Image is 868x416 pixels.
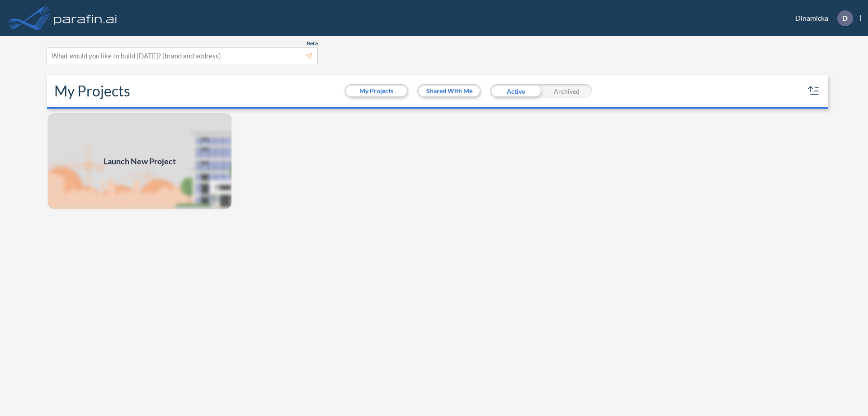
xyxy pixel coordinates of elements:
[104,155,176,167] span: Launch New Project
[47,112,232,210] img: add
[47,112,232,210] a: Launch New Project
[490,84,541,98] div: Active
[807,84,821,98] button: sort
[307,40,318,47] span: Beta
[52,9,119,27] img: logo
[54,82,130,100] h2: My Projects
[419,86,480,96] button: Shared With Me
[842,14,848,22] p: D
[346,86,407,96] button: My Projects
[782,10,861,26] div: Dinamicka
[541,84,592,98] div: Archived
